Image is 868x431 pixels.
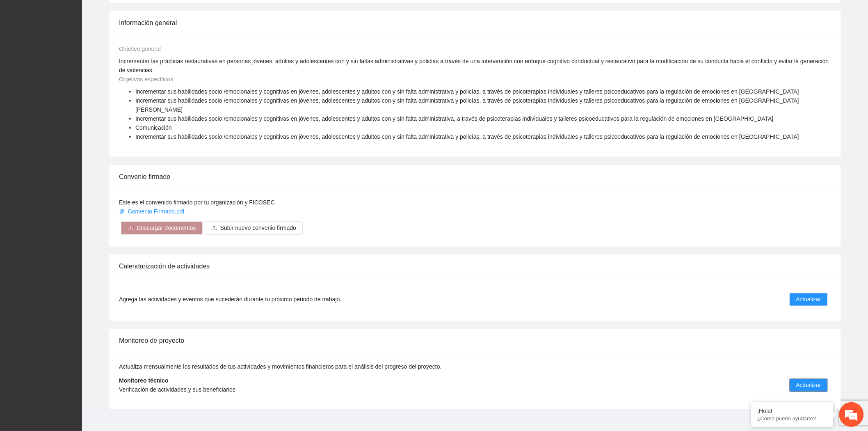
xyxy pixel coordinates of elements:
span: Agrega las actividades y eventos que sucederán durante tu próximo periodo de trabajo. [119,295,341,304]
span: download [128,225,133,232]
div: Chatee con nosotros ahora [43,42,138,53]
span: Objetivos específicos [119,76,173,83]
span: uploadSubir nuevo convenio firmado [205,225,303,232]
span: Objetivo general [119,46,161,52]
span: Descargar documentos [137,224,196,233]
a: Convenio Firmado.pdf [119,209,186,215]
span: Actualizar [796,295,821,304]
span: Actualiza mensualmente los resultados de tus actividades y movimientos financieros para el anális... [119,364,442,370]
textarea: Escriba su mensaje y pulse “Intro” [4,224,156,253]
span: upload [211,225,217,232]
strong: Monitoreo técnico [119,378,169,384]
span: paper-clip [119,209,125,215]
div: Calendarización de actividades [119,255,831,278]
span: Incrementar sus habilidades socio /emocionales y cognitivas en jóvenes, adolescentes y adultos co... [135,133,799,140]
span: Incrementar las prácticas restaurativas en personas jóvenes, adultas y adolescentes con y sin fal... [119,58,829,73]
span: Subir nuevo convenio firmado [220,224,296,233]
div: ¡Hola! [757,408,827,414]
div: Monitoreo de proyecto [119,329,831,353]
button: Actualizar [790,379,828,392]
span: Incrementar sus habilidades socio /emocionales y cognitivas en jóvenes, adolescentes y adultos co... [135,97,799,113]
span: Incrementar sus habilidades socio /emocionales y cognitivas en jóvenes, adolescentes y adultos co... [135,115,774,122]
span: Comunicación [135,124,172,131]
div: Convenio firmado [119,165,831,188]
button: Actualizar [790,293,828,306]
span: Estamos en línea. [48,110,113,193]
div: Información general [119,11,831,34]
span: Actualizar [796,381,821,390]
span: Este es el convenido firmado por tu organización y FICOSEC [119,199,275,206]
span: Verificación de actividades y sus beneficiarios [119,387,235,393]
span: Incrementar sus habilidades socio /emocionales y cognitivas en jóvenes, adolescentes y adultos co... [135,88,799,95]
p: ¿Cómo puedo ayudarte? [757,415,827,422]
button: downloadDescargar documentos [121,222,203,235]
button: uploadSubir nuevo convenio firmado [205,222,303,235]
div: Minimizar ventana de chat en vivo [135,4,154,24]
